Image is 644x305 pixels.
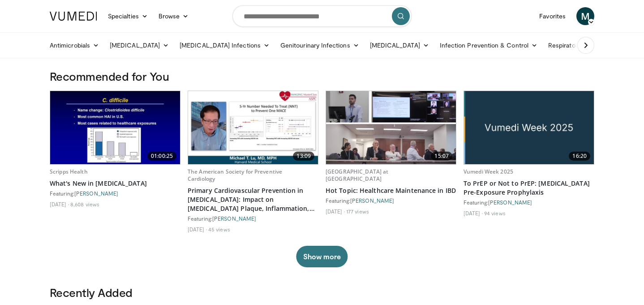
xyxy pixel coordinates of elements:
a: 15:07 [326,91,456,164]
a: [MEDICAL_DATA] [104,36,174,54]
a: Specialties [103,7,153,25]
a: Browse [153,7,194,25]
div: Featuring: [464,199,594,206]
span: 13:09 [293,152,314,161]
a: To PrEP or Not to PrEP: [MEDICAL_DATA] Pre-Exposure Prophylaxis [464,179,594,197]
img: 8828b190-63b7-4755-985f-be01b6c06460.620x360_q85_upscale.jpg [50,91,180,164]
a: [MEDICAL_DATA] Infections [174,36,275,54]
h3: Recommended for You [50,69,594,83]
li: [DATE] [464,209,483,217]
h3: Recently Added [50,285,594,300]
li: 94 views [484,209,506,217]
img: adb1a9ce-fc27-437f-b820-c6ab825aae3d.jpg.620x360_q85_upscale.jpg [464,91,594,164]
input: Search topics, interventions [232,5,412,27]
div: Featuring: [326,197,456,204]
a: Infection Prevention & Control [434,36,543,54]
img: 75ce6aae-53ee-4f55-bfb3-a6a422d5d9d2.620x360_q85_upscale.jpg [326,91,456,164]
a: What's New in [MEDICAL_DATA] [50,179,180,188]
a: 13:09 [188,91,318,164]
a: 16:20 [464,91,594,164]
a: Hot Topic: Healthcare Maintenance in IBD [326,186,456,195]
a: Favorites [534,7,571,25]
li: 45 views [208,226,230,233]
a: [PERSON_NAME] [212,215,256,222]
li: 177 views [346,208,369,215]
span: 15:07 [431,152,452,161]
a: Scripps Health [50,168,88,175]
a: [MEDICAL_DATA] [365,36,434,54]
a: Antimicrobials [44,36,104,54]
a: Genitourinary Infections [275,36,365,54]
a: Respiratory Infections [543,36,626,54]
a: Primary Cardiovascular Prevention in [MEDICAL_DATA]: Impact on [MEDICAL_DATA] Plaque, Inflammatio... [188,186,318,213]
div: Featuring: [50,190,180,197]
a: Vumedi Week 2025 [464,168,513,175]
img: VuMedi Logo [50,12,97,21]
span: 01:00:25 [147,152,176,161]
button: Show more [296,246,348,267]
li: [DATE] [50,200,69,208]
li: [DATE] [188,226,207,233]
span: 16:20 [569,152,590,161]
a: [PERSON_NAME] [488,199,532,205]
a: [GEOGRAPHIC_DATA] at [GEOGRAPHIC_DATA] [326,168,388,183]
img: ba52b756-24ec-4765-9fe1-967e19202544.620x360_q85_upscale.jpg [188,91,318,164]
li: [DATE] [326,208,345,215]
a: 01:00:25 [50,91,180,164]
a: [PERSON_NAME] [74,190,118,196]
a: [PERSON_NAME] [350,197,394,204]
li: 8,608 views [70,200,99,208]
div: Featuring: [188,215,318,222]
a: M [576,7,594,25]
a: The American Society for Preventive Cardiology [188,168,282,183]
